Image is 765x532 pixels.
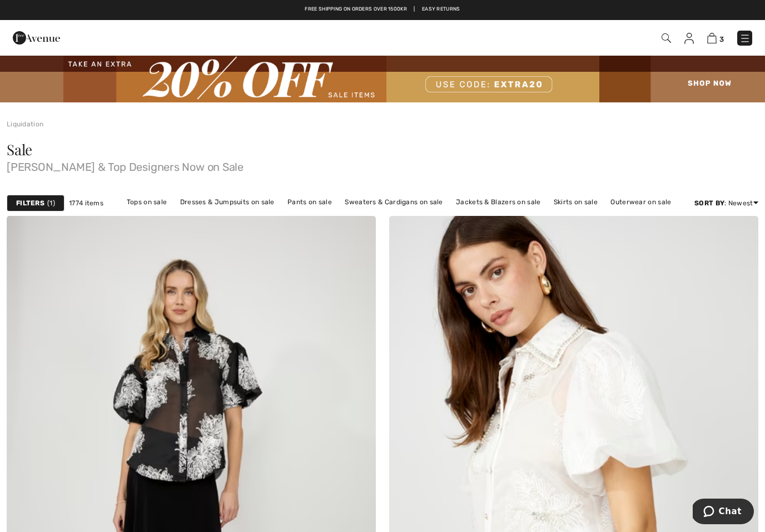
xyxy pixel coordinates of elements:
[7,140,32,159] span: Sale
[16,198,44,208] strong: Filters
[662,33,671,43] img: Search
[694,199,724,207] strong: Sort By
[13,32,60,42] a: 1ère Avenue
[7,157,758,173] span: [PERSON_NAME] & Top Designers Now on Sale
[707,31,724,45] a: 3
[13,27,60,49] img: 1ère Avenue
[414,6,415,13] span: |
[693,499,754,526] iframe: Opens a widget where you can chat to one of our agents
[684,33,694,44] img: My Info
[605,195,677,209] a: Outerwear on sale
[121,195,173,209] a: Tops on sale
[450,195,547,209] a: Jackets & Blazers on sale
[305,6,407,13] a: Free shipping on orders over 1500kr
[739,33,751,44] img: Menu
[422,6,460,13] a: Easy Returns
[339,195,448,209] a: Sweaters & Cardigans on sale
[694,198,758,208] div: : Newest
[47,198,55,208] span: 1
[707,33,717,43] img: Shopping Bag
[7,120,43,128] a: Liquidation
[719,35,724,43] span: 3
[69,198,103,208] span: 1774 items
[175,195,280,209] a: Dresses & Jumpsuits on sale
[282,195,337,209] a: Pants on sale
[548,195,603,209] a: Skirts on sale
